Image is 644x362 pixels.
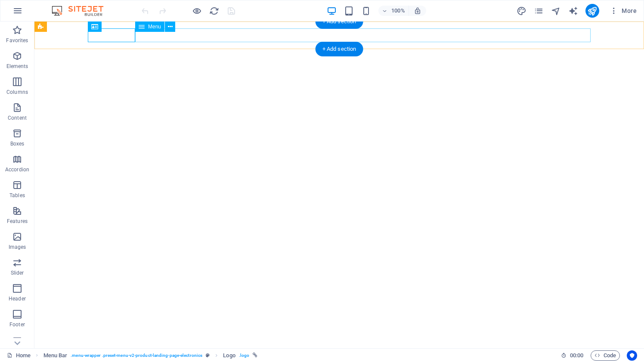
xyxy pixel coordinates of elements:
p: Elements [6,63,28,70]
button: More [606,4,640,18]
button: Usercentrics [627,350,637,361]
p: Images [9,244,26,251]
p: Content [8,114,27,121]
i: Navigator [551,6,561,16]
p: Boxes [10,140,25,147]
i: Publish [587,6,597,16]
button: navigator [551,6,561,16]
div: + Add section [316,42,363,56]
button: publish [585,4,599,18]
i: This element is linked [253,353,257,358]
img: Editor Logo [50,6,114,16]
button: design [517,6,527,16]
p: Favorites [6,37,28,44]
span: Click to select. Double-click to edit [43,350,68,361]
p: Features [7,218,28,225]
h6: 100% [391,6,405,16]
span: Menu [148,24,161,29]
span: 00 00 [570,350,583,361]
span: : [576,352,577,359]
button: reload [209,6,219,16]
i: Reload page [209,6,219,16]
span: . menu-wrapper .preset-menu-v2-product-landing-page-electronics [71,350,202,361]
button: 100% [378,6,409,16]
button: text_generator [568,6,579,16]
nav: breadcrumb [43,350,258,361]
button: Click here to leave preview mode and continue editing [192,6,202,16]
p: Accordion [5,166,29,173]
i: Pages (Ctrl+Alt+S) [534,6,544,16]
span: Code [594,350,616,361]
i: AI Writer [568,6,578,16]
i: Design (Ctrl+Alt+Y) [517,6,526,16]
p: Footer [9,321,25,328]
div: + Add section [316,14,363,29]
i: This element is a customizable preset [206,353,210,358]
button: pages [534,6,544,16]
span: More [610,6,637,15]
span: Click to select. Double-click to edit [223,350,235,361]
p: Columns [6,89,28,96]
p: Tables [9,192,25,199]
p: Slider [11,269,24,276]
button: Code [591,350,620,361]
p: Header [9,295,26,302]
i: On resize automatically adjust zoom level to fit chosen device. [414,7,421,15]
a: Click to cancel selection. Double-click to open Pages [7,350,31,361]
span: . logo [239,350,249,361]
h6: Session time [561,350,584,361]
